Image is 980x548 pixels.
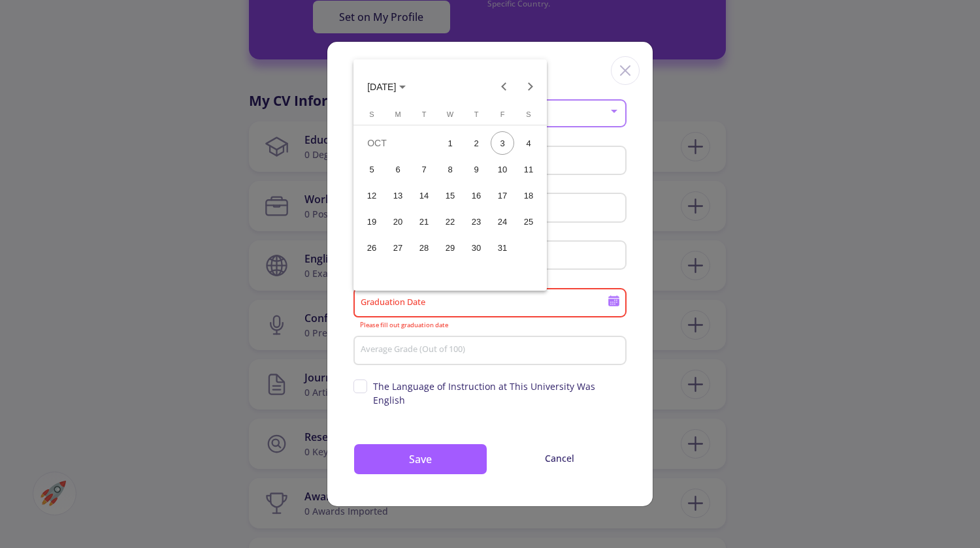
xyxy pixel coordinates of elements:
[491,131,514,155] div: 3
[515,208,542,234] button: October 25, 2025
[385,234,411,261] button: October 27, 2025
[465,184,488,207] div: 16
[517,74,544,100] button: Next month
[438,131,462,155] div: 1
[367,82,396,92] span: [DATE]
[385,208,411,234] button: October 20, 2025
[500,110,505,118] span: F
[515,182,542,208] button: October 18, 2025
[474,110,479,118] span: T
[438,184,462,207] div: 15
[412,157,436,181] div: 7
[411,182,437,208] button: October 14, 2025
[411,156,437,182] button: October 7, 2025
[489,208,515,234] button: October 24, 2025
[437,208,463,234] button: October 22, 2025
[489,234,515,261] button: October 31, 2025
[438,210,462,233] div: 22
[385,182,411,208] button: October 13, 2025
[437,234,463,261] button: October 29, 2025
[517,131,540,155] div: 4
[463,234,489,261] button: October 30, 2025
[491,74,517,100] button: Previous month
[463,182,489,208] button: October 16, 2025
[515,156,542,182] button: October 11, 2025
[359,182,385,208] button: October 12, 2025
[412,236,436,259] div: 28
[360,236,384,259] div: 26
[465,236,488,259] div: 30
[437,156,463,182] button: October 8, 2025
[385,156,411,182] button: October 6, 2025
[422,110,427,118] span: T
[526,110,531,118] span: S
[360,157,384,181] div: 5
[517,157,540,181] div: 11
[359,208,385,234] button: October 19, 2025
[386,157,410,181] div: 6
[357,74,416,100] button: Choose month and year
[438,236,462,259] div: 29
[438,157,462,181] div: 8
[411,234,437,261] button: October 28, 2025
[491,210,514,233] div: 24
[386,236,410,259] div: 27
[395,110,400,118] span: M
[489,182,515,208] button: October 17, 2025
[437,182,463,208] button: October 15, 2025
[463,130,489,156] button: October 2, 2025
[412,210,436,233] div: 21
[463,208,489,234] button: October 23, 2025
[386,184,410,207] div: 13
[465,157,488,181] div: 9
[491,184,514,207] div: 17
[447,110,453,118] span: W
[437,130,463,156] button: October 1, 2025
[369,110,374,118] span: S
[517,210,540,233] div: 25
[411,208,437,234] button: October 21, 2025
[517,184,540,207] div: 18
[360,210,384,233] div: 19
[489,156,515,182] button: October 10, 2025
[465,210,488,233] div: 23
[386,210,410,233] div: 20
[465,131,488,155] div: 2
[359,130,437,156] td: OCT
[491,236,514,259] div: 31
[360,184,384,207] div: 12
[489,130,515,156] button: October 3, 2025
[412,184,436,207] div: 14
[491,157,514,181] div: 10
[359,234,385,261] button: October 26, 2025
[359,156,385,182] button: October 5, 2025
[463,156,489,182] button: October 9, 2025
[515,130,542,156] button: October 4, 2025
